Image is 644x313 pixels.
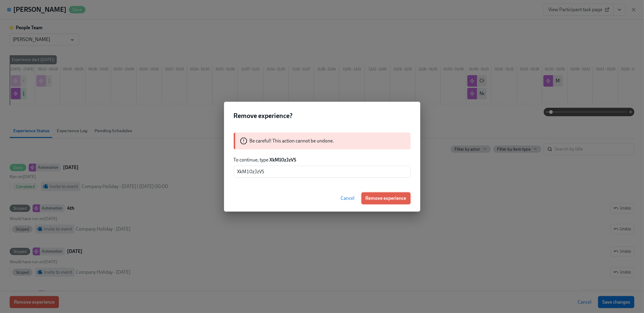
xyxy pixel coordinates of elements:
p: Be careful! This action cannot be undone. [250,138,334,144]
span: Cancel [341,195,355,201]
button: Cancel [337,192,359,204]
span: Remove experience [366,195,406,201]
p: To continue, type [234,157,411,163]
strong: XkM10zJzVS [270,157,296,163]
h2: Remove experience? [234,111,411,120]
button: Remove experience [361,192,411,204]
